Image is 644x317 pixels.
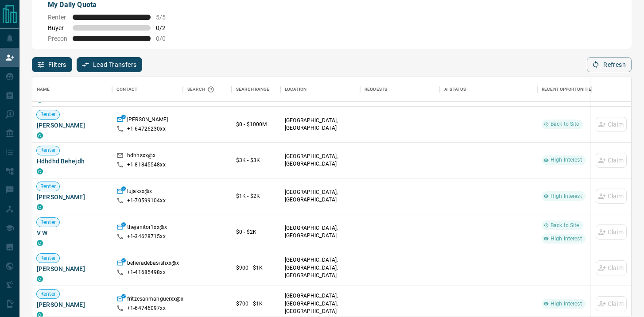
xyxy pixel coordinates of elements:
div: condos.ca [37,276,43,282]
p: $3K - $3K [236,156,276,164]
p: $0 - $2K [236,228,276,236]
p: [GEOGRAPHIC_DATA], [GEOGRAPHIC_DATA] [285,189,356,204]
p: lujakxx@x [127,188,152,197]
p: [GEOGRAPHIC_DATA], [GEOGRAPHIC_DATA], [GEOGRAPHIC_DATA] [285,256,356,279]
div: Search Range [232,77,280,102]
p: +1- 70599104xx [127,197,166,205]
p: +1- 41685498xx [127,269,166,276]
span: 0 / 2 [156,24,175,31]
div: condos.ca [37,168,43,174]
button: Filters [32,57,72,72]
p: hdhhsxx@x [127,152,155,161]
p: fritzesanmanguerxx@x [127,295,184,305]
div: Location [285,77,306,102]
div: Contact [112,77,183,102]
span: Precon [48,35,67,42]
div: Recent Opportunities (30d) [542,77,607,102]
p: $0 - $1000M [236,120,276,128]
div: Name [32,77,112,102]
span: High Interest [547,300,586,308]
p: [GEOGRAPHIC_DATA], [GEOGRAPHIC_DATA] [285,153,356,168]
span: Renter [37,147,59,155]
span: [PERSON_NAME] [37,264,108,273]
span: High Interest [547,235,586,243]
p: [GEOGRAPHIC_DATA], [GEOGRAPHIC_DATA] [285,224,356,240]
div: condos.ca [37,240,43,246]
p: [GEOGRAPHIC_DATA], [GEOGRAPHIC_DATA] [285,117,356,132]
p: $1K - $2K [236,192,276,200]
span: 5 / 5 [156,14,175,21]
span: Renter [37,290,59,298]
span: [PERSON_NAME] [37,300,108,309]
p: [PERSON_NAME] [127,116,168,125]
div: Requests [365,77,387,102]
span: High Interest [547,193,586,200]
p: +1- 64726230xx [127,125,166,133]
p: +1- 64746097xx [127,305,166,312]
p: beheradebasishxx@x [127,259,179,269]
div: Location [280,77,360,102]
div: Contact [116,77,137,102]
div: Search Range [236,77,270,102]
span: Renter [37,219,59,226]
span: Back to Site [547,222,583,229]
button: Lead Transfers [77,57,143,72]
span: Renter [37,255,59,262]
p: $900 - $1K [236,264,276,272]
p: +1- 34628715xx [127,233,166,240]
div: condos.ca [37,204,43,210]
div: AI Status [444,77,466,102]
span: High Interest [547,157,586,164]
span: Hdhdhd Behejdh [37,157,108,166]
div: Requests [360,77,440,102]
div: Recent Opportunities (30d) [537,77,626,102]
span: Buyer [48,24,67,31]
div: Name [37,77,50,102]
div: condos.ca [37,132,43,139]
span: 0 / 0 [156,35,175,42]
span: Renter [37,111,59,119]
span: Renter [48,14,67,21]
div: Search [187,77,217,102]
span: [PERSON_NAME] [37,121,108,130]
span: Renter [37,183,59,190]
div: AI Status [440,77,537,102]
span: [PERSON_NAME] [37,193,108,201]
p: +1- 81845548xx [127,161,166,169]
button: Refresh [587,57,632,72]
p: $700 - $1K [236,300,276,308]
span: V W [37,228,108,237]
p: [GEOGRAPHIC_DATA], [GEOGRAPHIC_DATA], [GEOGRAPHIC_DATA] [285,292,356,315]
p: thejanitor1xx@x [127,224,167,233]
span: Back to Site [547,121,583,128]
